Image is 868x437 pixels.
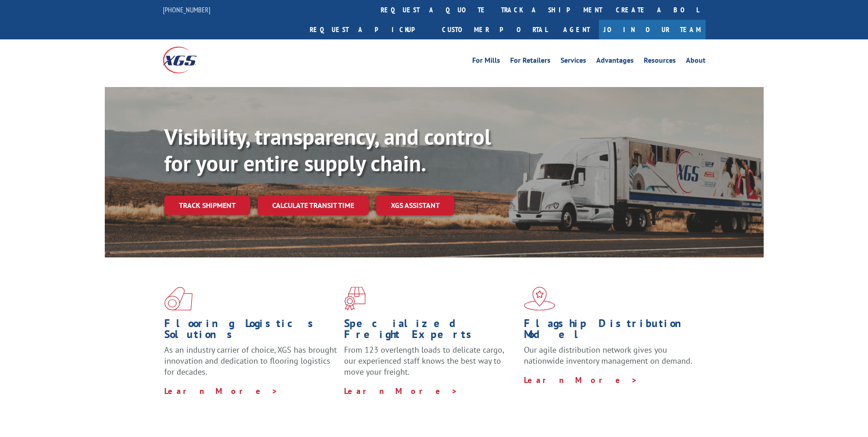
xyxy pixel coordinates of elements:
a: Join Our Team [599,20,706,39]
a: About [686,57,706,67]
a: Request a pickup [303,20,435,39]
a: [PHONE_NUMBER] [163,5,210,14]
img: xgs-icon-focused-on-flooring-red [344,287,366,311]
span: Our agile distribution network gives you nationwide inventory management on demand. [524,344,692,366]
a: Learn More > [524,375,638,385]
a: Learn More > [164,386,278,396]
a: Advantages [596,57,634,67]
a: Learn More > [344,386,458,396]
h1: Flagship Distribution Model [524,318,697,344]
a: Calculate transit time [258,196,369,215]
h1: Specialized Freight Experts [344,318,517,344]
a: Resources [644,57,676,67]
a: For Mills [472,57,500,67]
p: From 123 overlength loads to delicate cargo, our experienced staff knows the best way to move you... [344,344,517,385]
h1: Flooring Logistics Solutions [164,318,337,344]
b: Visibility, transparency, and control for your entire supply chain. [164,122,491,177]
img: xgs-icon-flagship-distribution-model-red [524,287,555,311]
a: For Retailers [510,57,550,67]
a: Customer Portal [435,20,554,39]
a: XGS ASSISTANT [376,196,454,215]
img: xgs-icon-total-supply-chain-intelligence-red [164,287,193,311]
a: Agent [554,20,599,39]
span: As an industry carrier of choice, XGS has brought innovation and dedication to flooring logistics... [164,344,337,377]
a: Track shipment [164,196,250,215]
a: Services [561,57,586,67]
